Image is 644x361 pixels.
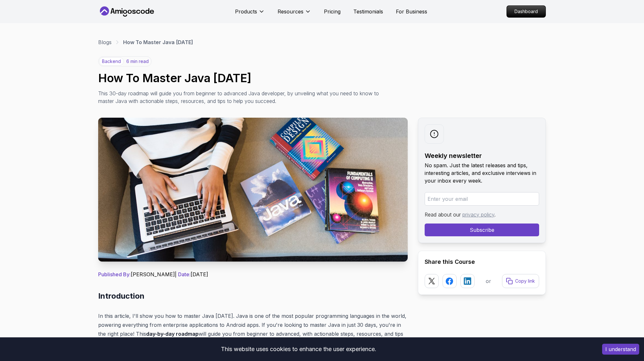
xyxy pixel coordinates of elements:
[99,57,124,66] p: backend
[235,8,257,15] p: Products
[502,274,539,288] button: Copy link
[98,72,546,84] h1: How To Master Java [DATE]
[324,8,341,15] a: Pricing
[425,211,539,218] p: Read about our .
[5,342,593,356] div: This website uses cookies to enhance the user experience.
[507,5,546,18] a: Dashboard
[278,8,303,15] p: Resources
[425,224,539,236] button: Subscribe
[98,311,408,347] p: In this article, I'll show you how to master Java [DATE]. Java is one of the most popular program...
[278,8,311,20] button: Resources
[507,6,546,17] p: Dashboard
[396,8,427,15] a: For Business
[235,8,265,20] button: Products
[98,118,408,262] img: How To Master Java in 30 Days thumbnail
[425,257,539,266] h2: Share this Course
[425,151,539,160] h2: Weekly newsletter
[98,38,112,46] a: Blogs
[98,271,131,278] span: Published By:
[98,291,408,301] h2: Introduction
[515,278,535,284] p: Copy link
[425,161,539,184] p: No spam. Just the latest releases and tips, interesting articles, and exclusive interviews in you...
[98,271,408,278] p: [PERSON_NAME] | [DATE]
[425,192,539,206] input: Enter your email
[126,58,149,65] p: 6 min read
[353,8,383,15] a: Testimonials
[146,331,199,337] strong: day-by-day roadmap
[486,277,491,285] p: or
[98,90,385,105] p: This 30-day roadmap will guide you from beginner to advanced Java developer, by unveiling what yo...
[123,38,193,46] p: How To Master Java [DATE]
[462,211,494,218] a: privacy policy
[178,271,191,278] span: Date:
[602,344,639,355] button: Accept cookies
